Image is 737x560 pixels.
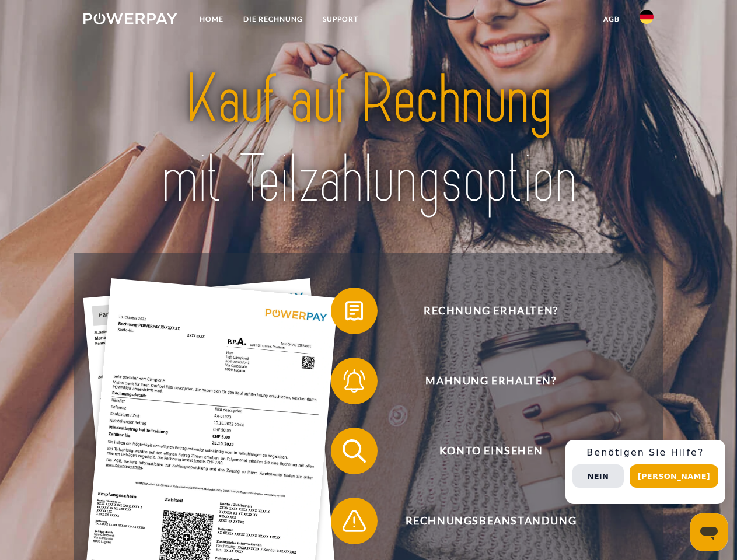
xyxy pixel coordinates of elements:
iframe: Schaltfläche zum Öffnen des Messaging-Fensters [690,513,728,551]
div: Schnellhilfe [565,440,725,504]
img: qb_search.svg [340,436,369,466]
span: Konto einsehen [348,428,634,474]
a: agb [593,9,630,30]
button: [PERSON_NAME] [630,464,718,488]
a: SUPPORT [313,9,368,30]
button: Nein [572,464,624,488]
img: qb_bell.svg [340,366,369,395]
span: Rechnungsbeanstandung [348,498,634,544]
img: de [640,10,654,24]
img: title-powerpay_de.svg [111,56,626,223]
button: Konto einsehen [331,428,634,474]
span: Rechnung erhalten? [348,288,634,334]
h3: Benötigen Sie Hilfe? [572,447,718,459]
button: Mahnung erhalten? [331,358,634,404]
img: qb_warning.svg [340,506,369,535]
a: DIE RECHNUNG [233,9,313,30]
img: logo-powerpay-white.svg [83,13,177,24]
a: Home [190,9,233,30]
button: Rechnungsbeanstandung [331,498,634,544]
span: Mahnung erhalten? [348,358,634,404]
button: Rechnung erhalten? [331,288,634,334]
img: qb_bill.svg [340,296,369,325]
